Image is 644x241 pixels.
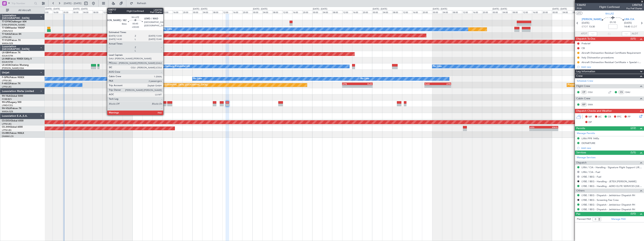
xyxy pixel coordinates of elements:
[422,10,432,14] div: 20:00
[582,142,595,145] div: DEPARTURE
[2,33,21,35] a: T7-EAGLFalcon 8X
[610,21,616,24] span: 01:10
[631,25,637,29] span: ELDT
[2,39,21,41] a: T7-PJ29Falcon 7X
[2,98,12,101] a: FCBB/BZV
[2,58,32,60] a: LX-INBFalcon 900EX EASy II
[342,10,352,14] div: 12:00
[630,37,636,41] span: (0/5)
[252,10,262,14] div: 00:00
[433,64,442,69] div: No Crew
[442,10,452,14] div: 04:00
[2,23,25,26] a: EVRA/[PERSON_NAME]
[512,10,522,14] div: 08:00
[576,69,595,74] span: Leg Information
[582,166,642,169] a: LIRA / CIA - Handling - Signature Flight Support LIRA / CIA
[156,64,190,69] div: No Crew Hamburg (Fuhlsbuttel Intl)
[62,10,72,14] div: 20:00
[2,85,12,88] a: LFPB/LBG
[582,137,599,140] div: LIRA PPR 1445z
[438,83,451,85] div: LFPB
[2,101,21,103] a: 9H-LPZLegacy 500
[582,170,600,174] a: LIRA / CIA - Fuel
[568,82,627,88] div: Planned Maint [GEOGRAPHIC_DATA] ([GEOGRAPHIC_DATA])
[582,185,642,188] a: LYBE / BEG - Handling - AERO ELITE SERVICES [GEOGRAPHIC_DATA]
[163,26,172,32] div: No Crew
[626,3,642,7] span: LXM764
[630,151,636,154] span: (5/5)
[312,10,322,14] div: 00:00
[577,217,591,221] label: Planned PAX
[624,25,630,29] span: 14:40
[530,129,544,131] div: -
[552,8,567,11] div: [DATE] - [DATE]
[625,90,634,94] a: DAU
[2,79,12,82] a: LFPB/LBG
[372,10,382,14] div: 00:00
[242,10,252,14] div: 20:00
[192,10,202,14] div: 00:00
[598,115,602,119] span: AC
[576,126,585,131] span: Permits
[581,146,642,150] div: Add new
[342,85,357,87] div: -
[2,104,13,107] a: LFMD/CEQ
[576,189,585,193] span: Others
[582,18,602,21] span: [PERSON_NAME]
[582,180,636,183] a: LYBE / BEG - Handling - JETEX [PERSON_NAME]
[544,126,558,128] div: KNUQ
[425,85,438,87] div: -
[292,10,302,14] div: 16:00
[2,129,12,132] a: LFPB/LBG
[133,8,147,11] div: [DATE] - [DATE]
[576,37,595,41] span: Dispatch To-Dos
[232,10,242,14] div: 16:00
[576,11,582,15] button: UTC
[2,76,10,79] span: F-GPNJ
[588,120,592,124] span: DP
[392,10,402,14] div: 08:00
[611,217,626,221] a: Manage PAX
[152,10,162,14] div: 08:00
[2,33,11,35] span: T7-EAGL
[2,120,23,122] a: CS-DOUGlobal 6500
[402,10,412,14] div: 12:00
[4,7,41,13] button: All Aircraft
[582,208,635,211] a: LYBE / BEG - Dispatch - JetAdvisor Dispatch 9H
[576,109,612,113] span: Dispatch Checks and Weather
[2,83,10,85] span: F-HECD
[577,7,586,10] span: P1/4
[64,2,81,5] span: [DATE] - [DATE]
[2,107,21,110] a: 9H-VSLKFalcon 7X
[43,10,53,14] div: 12:00
[83,10,93,14] div: 04:00
[2,30,13,32] a: LFMN/NCE
[608,115,611,119] span: CR
[2,95,10,97] span: 9H-YAA
[45,8,60,11] div: [DATE] - [DATE]
[582,47,585,50] div: CB
[102,10,112,14] div: 12:00
[624,18,634,21] span: LIRA CIA
[412,10,422,14] div: 16:00
[630,126,636,130] span: (2/2)
[163,10,172,14] div: 12:00
[576,84,590,88] span: Flight Crew
[373,8,387,11] div: [DATE] - [DATE]
[382,10,392,14] div: 04:00
[2,101,9,103] span: 9H-LPZ
[262,10,272,14] div: 04:00
[361,76,369,82] div: No Crew
[576,212,580,216] span: Pax
[581,90,587,94] div: CP
[2,27,25,29] a: T7-EMIHawker 900XP
[2,95,23,97] a: 9H-YAAGlobal 5000
[532,10,542,14] div: 16:00
[362,10,372,14] div: 20:00
[582,25,588,29] span: ETOT
[632,32,638,36] span: ALDT
[582,61,642,64] div: Aircraft Disinsection Residual Certificate + Special request
[630,212,636,216] span: (0/0)
[425,83,438,85] div: KLAX
[588,115,592,119] span: MF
